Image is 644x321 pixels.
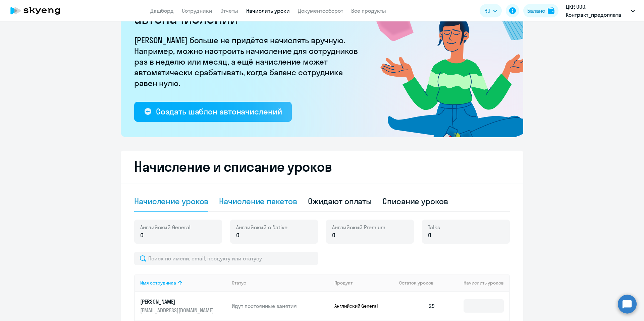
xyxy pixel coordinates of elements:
div: Статус [232,280,329,286]
td: 29 [394,292,441,320]
h2: Начисление и списание уроков [134,159,510,175]
span: Английский с Native [236,224,287,231]
button: Балансbalance [523,4,558,17]
span: Остаток уроков [399,280,434,286]
span: RU [484,7,490,15]
button: Создать шаблон автоначислений [134,102,292,122]
div: Имя сотрудника [140,280,176,286]
a: [PERSON_NAME][EMAIL_ADDRESS][DOMAIN_NAME] [140,298,226,314]
div: Ожидают оплаты [308,196,372,207]
div: Продукт [334,280,394,286]
button: ЦКР, ООО, Контракт_предоплата [562,3,638,19]
div: Продукт [334,280,353,286]
a: Дашборд [150,7,174,14]
a: Начислить уроки [246,7,290,14]
span: 0 [332,231,335,240]
p: ЦКР, ООО, Контракт_предоплата [566,3,628,19]
span: Talks [428,224,440,231]
a: Отчеты [220,7,238,14]
span: 0 [428,231,431,240]
a: Сотрудники [182,7,212,14]
input: Поиск по имени, email, продукту или статусу [134,252,318,265]
div: Начисление уроков [134,196,208,207]
div: Баланс [527,7,545,15]
p: [EMAIL_ADDRESS][DOMAIN_NAME] [140,307,215,314]
th: Начислить уроков [441,274,509,292]
p: Идут постоянные занятия [232,302,329,310]
div: Остаток уроков [399,280,441,286]
p: [PERSON_NAME] больше не придётся начислять вручную. Например, можно настроить начисление для сотр... [134,35,362,88]
div: Имя сотрудника [140,280,226,286]
a: Все продукты [351,7,386,14]
span: Английский Premium [332,224,385,231]
p: Английский General [334,303,385,309]
span: 0 [236,231,239,240]
a: Документооборот [298,7,343,14]
button: RU [480,4,502,17]
span: Английский General [140,224,191,231]
img: balance [548,7,554,14]
p: [PERSON_NAME] [140,298,215,305]
div: Создать шаблон автоначислений [156,106,282,117]
div: Начисление пакетов [219,196,297,207]
span: 0 [140,231,144,240]
div: Списание уроков [382,196,448,207]
div: Статус [232,280,246,286]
